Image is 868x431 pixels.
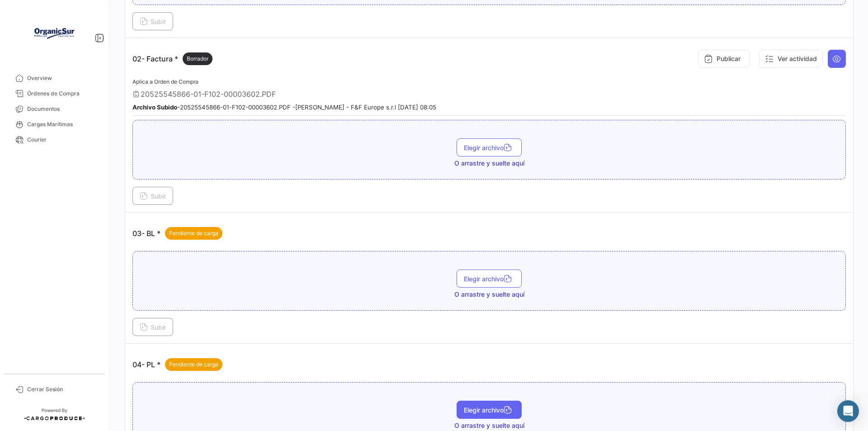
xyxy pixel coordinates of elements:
[464,406,514,414] span: Elegir archivo
[7,117,101,132] a: Cargas Marítimas
[140,323,166,331] span: Subir
[7,132,101,147] a: Courier
[454,421,524,430] span: O arrastre y suelte aquí
[27,74,98,82] span: Overview
[7,101,101,117] a: Documentos
[132,358,222,371] p: 04- PL *
[141,90,276,99] span: 20525545866-01-F102-00003602.PDF
[140,18,166,25] span: Subir
[27,136,98,144] span: Courier
[132,318,173,336] button: Subir
[132,187,173,205] button: Subir
[132,52,212,65] p: 02- Factura *
[464,275,514,283] span: Elegir archivo
[132,104,436,111] small: - 20525545866-01-F102-00003602.PDF - [PERSON_NAME] - F&F Europe s.r.l [DATE] 08:05
[457,138,522,156] button: Elegir archivo
[454,290,524,299] span: O arrastre y suelte aquí
[457,270,522,288] button: Elegir archivo
[7,71,101,86] a: Overview
[132,104,177,111] b: Archivo Subido
[140,192,166,200] span: Subir
[454,159,524,168] span: O arrastre y suelte aquí
[464,144,514,152] span: Elegir archivo
[759,50,823,68] button: Ver actividad
[132,227,222,240] p: 03- BL *
[32,11,77,56] img: Logo+OrganicSur.png
[169,360,218,369] span: Pendiente de carga
[7,86,101,101] a: Órdenes de Compra
[457,401,522,419] button: Elegir archivo
[27,120,98,128] span: Cargas Marítimas
[837,400,859,422] div: Abrir Intercom Messenger
[187,55,208,63] span: Borrador
[27,105,98,113] span: Documentos
[27,90,98,98] span: Órdenes de Compra
[169,229,218,237] span: Pendiente de carga
[132,12,173,30] button: Subir
[27,385,98,393] span: Cerrar Sesión
[698,50,750,68] button: Publicar
[132,78,198,85] span: Aplica a Orden de Compra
